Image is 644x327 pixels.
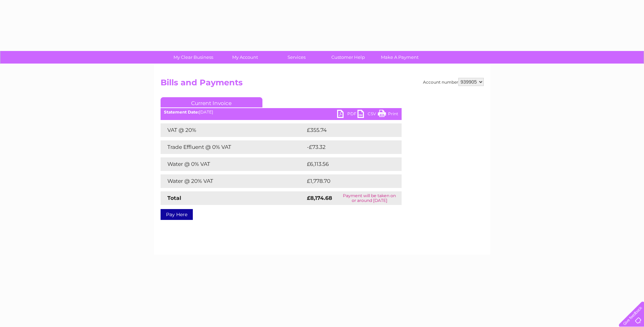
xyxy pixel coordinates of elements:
[161,97,262,107] a: Current Invoice
[305,123,389,137] td: £355.74
[305,140,389,154] td: -£73.32
[378,110,398,120] a: Print
[423,78,484,86] div: Account number
[161,123,305,137] td: VAT @ 20%
[161,110,402,115] div: [DATE]
[217,51,273,64] a: My Account
[161,209,193,220] a: Pay Here
[164,109,199,115] b: Statement Date:
[372,51,428,64] a: Make A Payment
[161,174,305,188] td: Water @ 20% VAT
[305,157,390,171] td: £6,113.56
[161,78,484,91] h2: Bills and Payments
[167,195,181,201] strong: Total
[320,51,376,64] a: Customer Help
[161,140,305,154] td: Trade Effluent @ 0% VAT
[305,174,391,188] td: £1,778.70
[269,51,325,64] a: Services
[165,51,221,64] a: My Clear Business
[337,110,357,120] a: PDF
[357,110,378,120] a: CSV
[307,195,332,201] strong: £8,174.68
[337,191,402,205] td: Payment will be taken on or around [DATE]
[161,157,305,171] td: Water @ 0% VAT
